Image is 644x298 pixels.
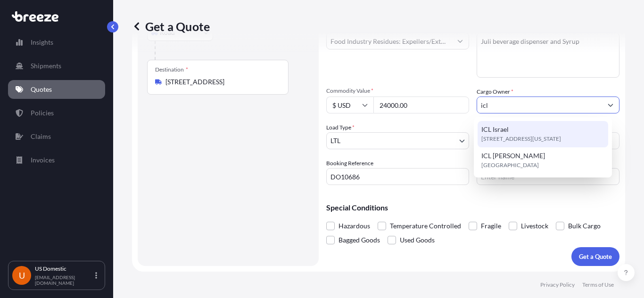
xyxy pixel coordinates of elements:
[568,219,601,233] span: Bulk Cargo
[132,19,210,34] p: Get a Quote
[31,85,52,94] p: Quotes
[326,168,469,185] input: Your internal reference
[330,136,340,145] span: LTL
[31,155,55,165] p: Invoices
[477,87,513,97] label: Cargo Owner
[481,151,545,161] span: ICL [PERSON_NAME]
[390,219,461,233] span: Temperature Controlled
[326,204,619,211] p: Special Conditions
[165,77,277,87] input: Destination
[481,219,501,233] span: Fragile
[339,233,380,247] span: Bagged Goods
[481,134,561,144] span: [STREET_ADDRESS][US_STATE]
[339,219,370,233] span: Hazardous
[602,97,619,113] button: Show suggestions
[582,281,614,289] p: Terms of Use
[35,265,93,273] p: US Domestic
[326,123,355,132] span: Load Type
[400,233,435,247] span: Used Goods
[521,219,548,233] span: Livestock
[540,281,575,289] p: Privacy Policy
[373,97,469,113] input: Type amount
[477,97,602,113] input: Full name
[155,66,188,73] div: Destination
[579,252,612,261] p: Get a Quote
[326,87,469,95] span: Commodity Value
[481,125,509,134] span: ICL Israel
[31,38,53,47] p: Insights
[326,159,373,168] label: Booking Reference
[31,61,61,71] p: Shipments
[481,161,539,170] span: [GEOGRAPHIC_DATA]
[31,108,54,118] p: Policies
[478,121,609,174] div: Suggestions
[31,132,51,141] p: Claims
[19,271,25,280] span: U
[35,274,93,286] p: [EMAIL_ADDRESS][DOMAIN_NAME]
